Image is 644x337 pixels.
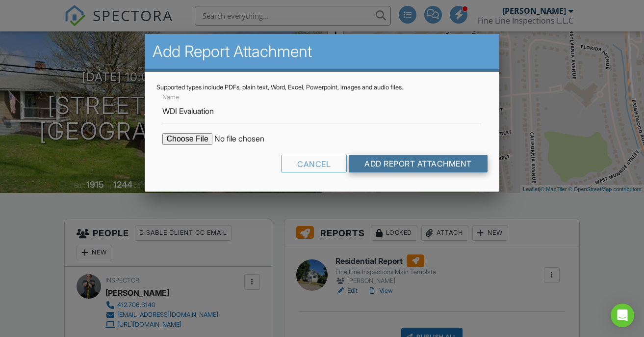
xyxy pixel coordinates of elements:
[156,84,487,91] div: Supported types include PDFs, plain text, Word, Excel, Powerpoint, images and audio files.
[281,155,347,172] div: Cancel
[162,93,179,102] label: Name
[611,304,634,327] div: Open Intercom Messenger
[349,155,488,172] input: Add Report Attachment
[153,42,491,61] h2: Add Report Attachment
